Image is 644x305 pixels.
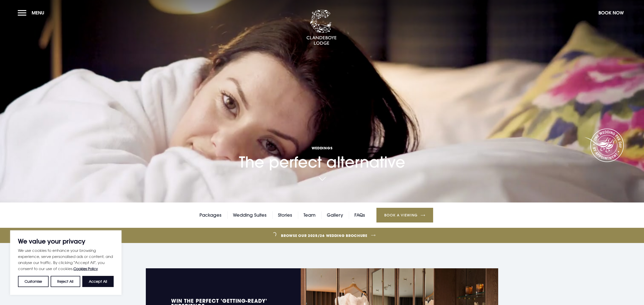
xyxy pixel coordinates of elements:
[354,211,365,219] a: FAQs
[233,211,267,219] a: Wedding Suites
[376,208,433,222] a: Book a Viewing
[18,238,114,244] p: We value your privacy
[239,146,405,150] span: Weddings
[51,276,80,287] button: Reject All
[82,276,114,287] button: Accept All
[73,267,98,271] a: Cookies Policy
[327,211,343,219] a: Gallery
[18,7,47,18] button: Menu
[199,211,222,219] a: Packages
[596,7,626,18] button: Book Now
[239,108,405,171] h1: The perfect alternative
[18,247,114,272] p: We use cookies to enhance your browsing experience, serve personalised ads or content, and analys...
[18,276,49,287] button: Customise
[306,10,337,45] img: Clandeboye Lodge
[10,230,122,295] div: We value your privacy
[304,211,315,219] a: Team
[278,211,292,219] a: Stories
[32,10,44,16] span: Menu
